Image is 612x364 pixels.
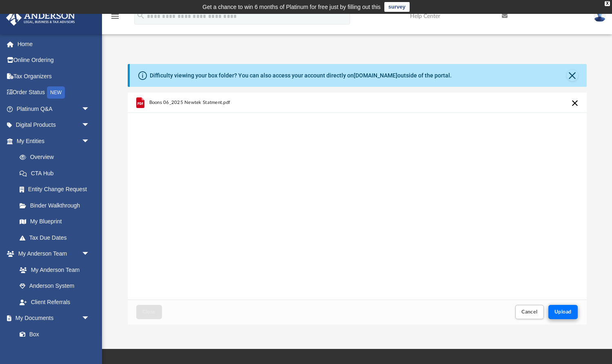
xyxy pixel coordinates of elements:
span: Boons 06_2025 Newtek Statment.pdf [149,100,230,105]
span: arrow_drop_down [82,246,98,263]
a: Box [11,326,94,342]
a: Online Ordering [6,52,102,68]
a: menu [110,15,120,21]
button: Close [136,305,162,319]
a: Anderson System [11,278,98,294]
a: Order StatusNEW [6,84,102,101]
img: Anderson Advisors Platinum Portal [4,10,78,26]
a: My Entitiesarrow_drop_down [6,133,102,149]
button: Close [567,70,578,81]
a: My Anderson Teamarrow_drop_down [6,246,98,262]
a: CTA Hub [11,165,102,181]
a: Digital Productsarrow_drop_down [6,117,102,133]
span: arrow_drop_down [82,117,98,134]
span: Upload [554,309,572,314]
button: Cancel [515,305,544,319]
a: Overview [11,149,102,165]
span: arrow_drop_down [82,133,98,150]
i: menu [110,11,120,21]
a: Client Referrals [11,294,98,310]
a: Tax Organizers [6,68,102,84]
div: Get a chance to win 6 months of Platinum for free just by filling out this [202,2,381,12]
a: Entity Change Request [11,181,102,198]
div: Difficulty viewing your box folder? You can also access your account directly on outside of the p... [150,71,452,80]
a: Binder Walkthrough [11,197,102,214]
span: arrow_drop_down [82,310,98,327]
div: Upload [128,93,587,324]
button: Upload [548,305,578,319]
a: Home [6,36,102,52]
div: grid [128,93,587,300]
button: Cancel this upload [570,98,580,108]
a: [DOMAIN_NAME] [354,72,397,79]
div: close [605,1,610,6]
a: My Documentsarrow_drop_down [6,310,98,326]
a: Platinum Q&Aarrow_drop_down [6,101,102,117]
div: NEW [47,86,65,99]
span: Cancel [521,309,538,314]
span: Close [142,309,155,314]
i: search [136,11,145,20]
a: Tax Due Dates [11,229,102,246]
a: My Anderson Team [11,262,94,278]
img: User Pic [594,10,606,22]
a: survey [384,2,410,12]
span: arrow_drop_down [82,101,98,117]
a: My Blueprint [11,214,98,230]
